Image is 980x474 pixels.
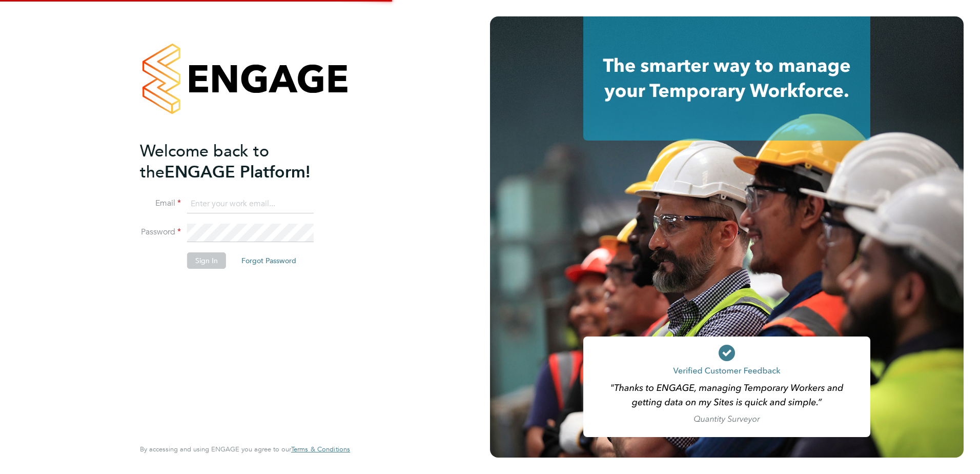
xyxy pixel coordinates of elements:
[140,445,350,453] span: By accessing and using ENGAGE you agree to our
[187,252,226,269] button: Sign In
[291,445,350,453] span: Terms & Conditions
[140,198,181,209] label: Email
[140,141,269,182] span: Welcome back to the
[187,195,314,213] input: Enter your work email...
[140,141,340,183] h2: ENGAGE Platform!
[233,252,304,269] button: Forgot Password
[140,227,181,238] label: Password
[291,445,350,453] a: Terms & Conditions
